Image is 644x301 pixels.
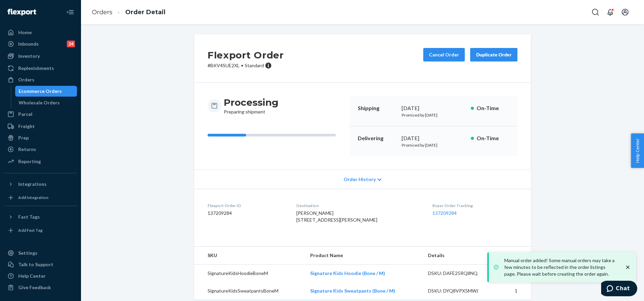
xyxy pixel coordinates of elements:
[63,5,77,19] button: Close Navigation
[18,134,29,141] div: Prep
[18,41,39,47] div: Inbounds
[4,192,77,203] a: Add Integration
[296,203,422,208] dt: Destination
[208,203,286,208] dt: Flexport Order ID
[618,5,632,19] button: Open account menu
[18,53,40,59] div: Inventory
[4,248,77,258] a: Settings
[497,247,531,265] th: Qty
[4,109,77,120] a: Parcel
[194,265,305,282] td: SignatureKidsHoodieBoneM
[589,5,602,19] button: Open Search Box
[428,270,491,277] div: DSKU: DAFE25RQ8NQ
[476,51,512,58] div: Duplicate Order
[4,179,77,190] button: Integrations
[624,264,631,271] svg: close toast
[208,48,284,62] h2: Flexport Order
[241,62,243,68] span: •
[224,96,278,115] div: Preparing shipment
[296,210,377,223] span: [PERSON_NAME] [STREET_ADDRESS][PERSON_NAME]
[358,134,396,142] p: Delivering
[18,273,46,279] div: Help Center
[402,104,465,112] div: [DATE]
[208,62,284,69] p: # BKV4SUE2XL
[477,134,509,142] p: On-Time
[4,259,77,270] button: Talk to Support
[194,247,305,265] th: SKU
[4,51,77,61] a: Inventory
[86,2,171,22] ol: breadcrumbs
[18,227,43,233] div: Add Fast Tag
[432,203,517,208] dt: Buyer Order Tracking
[18,29,32,36] div: Home
[4,121,77,132] a: Freight
[18,284,51,291] div: Give Feedback
[4,27,77,38] a: Home
[18,76,34,83] div: Orders
[7,9,36,16] img: Flexport logo
[631,133,644,168] button: Help Center
[4,282,77,293] button: Give Feedback
[18,158,41,165] div: Reporting
[402,142,465,148] p: Promised by [DATE]
[4,211,77,222] button: Fast Tags
[15,86,77,97] a: Ecommerce Orders
[18,111,32,118] div: Parcel
[245,62,264,68] span: Standard
[18,261,53,268] div: Talk to Support
[470,48,517,61] button: Duplicate Order
[423,247,497,265] th: Details
[4,39,77,49] a: Inbounds24
[194,282,305,300] td: SignatureKidsSweatpantsBoneM
[208,210,286,217] dd: 137209284
[4,156,77,167] a: Reporting
[4,74,77,85] a: Orders
[125,8,165,16] a: Order Detail
[423,48,465,61] button: Cancel Order
[4,225,77,236] a: Add Fast Tag
[477,104,509,112] p: On-Time
[18,181,47,187] div: Integrations
[19,88,62,95] div: Ecommerce Orders
[4,271,77,281] a: Help Center
[224,96,278,108] h3: Processing
[18,65,54,72] div: Replenishments
[92,8,112,16] a: Orders
[310,288,395,294] a: Signature Kids Sweatpants (Bone / M)
[19,99,60,106] div: Wholesale Orders
[497,282,531,300] td: 1
[67,41,75,47] div: 24
[18,195,48,200] div: Add Integration
[358,104,396,112] p: Shipping
[428,287,491,294] div: DSKU: DYQ8VPX5MWJ
[15,97,77,108] a: Wholesale Orders
[603,5,617,19] button: Open notifications
[402,112,465,118] p: Promised by [DATE]
[18,123,35,130] div: Freight
[310,270,385,276] a: Signature Kids Hoodie (Bone / M)
[601,281,637,298] iframe: Opens a widget where you can chat to one of our agents
[18,250,37,256] div: Settings
[504,257,618,277] p: Manual order added! Some manual orders may take a few minutes to be reflected in the order listin...
[18,214,40,220] div: Fast Tags
[4,132,77,143] a: Prep
[402,134,465,142] div: [DATE]
[432,210,457,216] a: 137209284
[4,63,77,74] a: Replenishments
[4,144,77,155] a: Returns
[305,247,423,265] th: Product Name
[18,146,36,153] div: Returns
[344,176,376,183] span: Order History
